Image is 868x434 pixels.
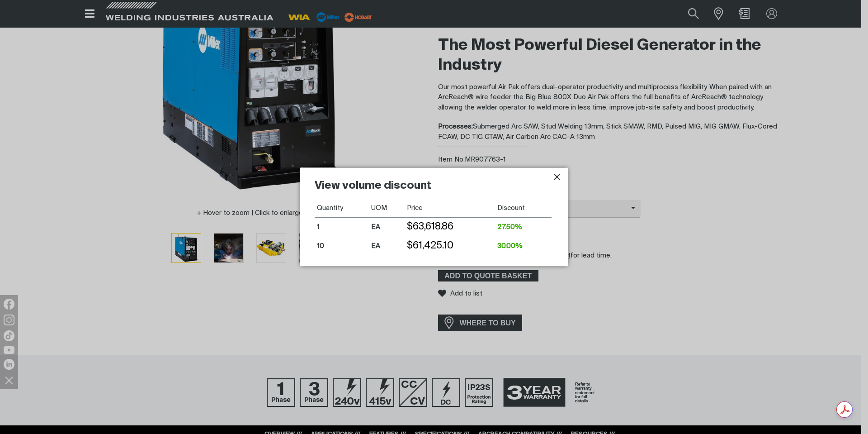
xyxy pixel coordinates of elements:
td: 27.50% [495,218,552,237]
td: $61,425.10 [405,237,495,255]
th: Quantity [315,199,369,218]
td: 1 [315,218,369,237]
td: 30.00% [495,237,552,255]
button: Close pop-up overlay [552,172,562,182]
td: $63,618.86 [405,218,495,237]
h2: View volume discount [315,179,552,199]
td: EA [369,237,405,255]
td: 10 [315,237,369,255]
th: UOM [369,199,405,218]
td: EA [369,218,405,237]
th: Price [405,199,495,218]
th: Discount [495,199,552,218]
